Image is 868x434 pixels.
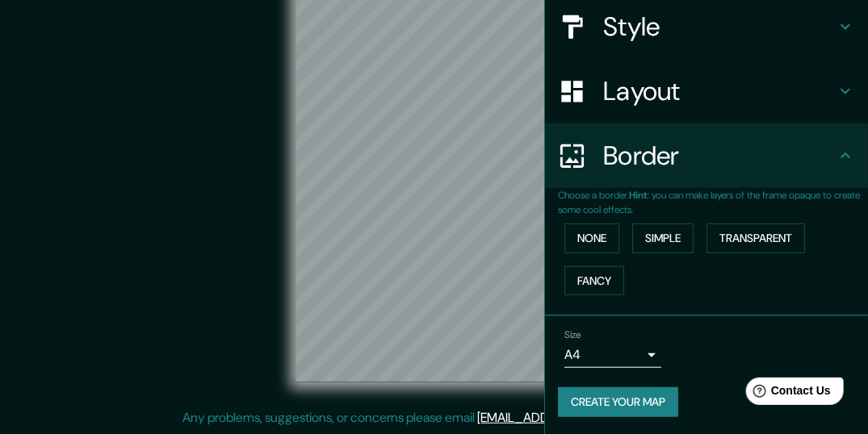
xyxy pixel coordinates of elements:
button: Transparent [707,223,805,253]
h4: Layout [603,75,836,107]
div: A4 [564,342,661,368]
label: Size [564,328,581,342]
button: Fancy [564,266,624,296]
a: [EMAIL_ADDRESS][DOMAIN_NAME] [478,409,677,426]
h4: Border [603,140,836,172]
h4: Style [603,10,836,43]
p: Any problems, suggestions, or concerns please email . [183,408,680,428]
iframe: Help widget launcher [724,371,850,416]
button: Create your map [558,387,678,417]
div: Border [545,123,868,188]
button: Simple [632,223,694,253]
div: Layout [545,59,868,123]
b: Hint [629,189,648,202]
p: Choose a border. : you can make layers of the frame opaque to create some cool effects. [558,188,868,217]
button: None [564,223,619,253]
